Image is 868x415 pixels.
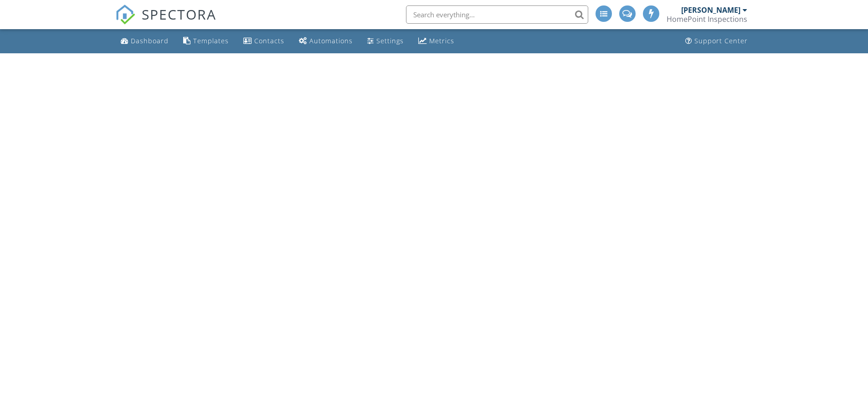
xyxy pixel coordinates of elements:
[180,33,232,50] a: Templates
[193,36,229,45] div: Templates
[376,36,404,45] div: Settings
[694,36,748,45] div: Support Center
[309,36,353,45] div: Automations
[667,15,747,24] div: HomePoint Inspections
[115,5,135,25] img: The Best Home Inspection Software - Spectora
[142,5,216,24] span: SPECTORA
[415,33,458,50] a: Metrics
[131,36,169,45] div: Dashboard
[406,5,588,24] input: Search everything...
[364,33,407,50] a: Settings
[682,33,751,50] a: Support Center
[240,33,288,50] a: Contacts
[295,33,356,50] a: Automations (Advanced)
[254,36,284,45] div: Contacts
[115,12,216,31] a: SPECTORA
[429,36,454,45] div: Metrics
[681,5,740,15] div: [PERSON_NAME]
[117,33,172,50] a: Dashboard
